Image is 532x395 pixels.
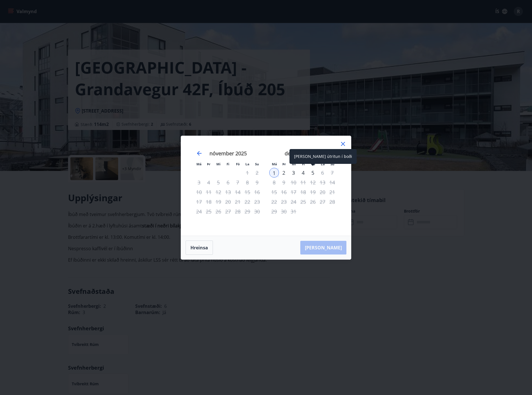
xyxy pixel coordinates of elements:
[279,168,289,178] td: Choose þriðjudagur, 2. desember 2025 as your check-out date. It’s available.
[308,178,318,187] div: Aðeins útritun í boði
[289,168,298,178] td: Choose miðvikudagur, 3. desember 2025 as your check-out date. It’s available.
[269,197,279,207] div: Aðeins útritun í boði
[269,178,279,187] td: Not available. mánudagur, 8. desember 2025
[188,143,344,229] div: Calendar
[327,168,337,178] td: Not available. sunnudagur, 7. desember 2025
[194,197,204,207] td: Not available. mánudagur, 17. nóvember 2025
[308,197,318,207] td: Not available. föstudagur, 26. desember 2025
[252,187,262,197] td: Not available. sunnudagur, 16. nóvember 2025
[298,187,308,197] td: Not available. fimmtudagur, 18. desember 2025
[298,168,308,178] div: 4
[318,197,327,207] td: Not available. laugardagur, 27. desember 2025
[269,207,279,216] td: Not available. mánudagur, 29. desember 2025
[223,178,233,187] td: Not available. fimmtudagur, 6. nóvember 2025
[279,197,289,207] td: Not available. þriðjudagur, 23. desember 2025
[243,197,252,207] td: Not available. laugardagur, 22. nóvember 2025
[269,168,279,178] td: Selected as start date. mánudagur, 1. desember 2025
[243,178,252,187] td: Not available. laugardagur, 8. nóvember 2025
[289,187,298,197] td: Not available. miðvikudagur, 17. desember 2025
[252,207,262,216] td: Not available. sunnudagur, 30. nóvember 2025
[194,187,204,197] td: Not available. mánudagur, 10. nóvember 2025
[318,187,327,197] td: Not available. laugardagur, 20. desember 2025
[207,162,210,166] small: Þr
[196,162,202,166] small: Má
[223,197,233,207] td: Not available. fimmtudagur, 20. nóvember 2025
[213,197,223,207] td: Not available. miðvikudagur, 19. nóvember 2025
[227,162,229,166] small: Fi
[255,162,259,166] small: Su
[243,207,252,216] td: Not available. laugardagur, 29. nóvember 2025
[252,178,262,187] td: Not available. sunnudagur, 9. nóvember 2025
[272,162,277,166] small: Má
[318,178,327,187] td: Not available. laugardagur, 13. desember 2025
[327,187,337,197] td: Not available. sunnudagur, 21. desember 2025
[298,178,308,187] td: Not available. fimmtudagur, 11. desember 2025
[233,178,243,187] div: Aðeins útritun í boði
[308,178,318,187] td: Not available. föstudagur, 12. desember 2025
[269,187,279,197] td: Not available. mánudagur, 15. desember 2025
[196,150,203,157] div: Move backward to switch to the previous month.
[279,207,289,216] td: Not available. þriðjudagur, 30. desember 2025
[252,197,262,207] td: Not available. sunnudagur, 23. nóvember 2025
[204,197,213,207] td: Not available. þriðjudagur, 18. nóvember 2025
[213,187,223,197] td: Not available. miðvikudagur, 12. nóvember 2025
[204,187,213,197] td: Not available. þriðjudagur, 11. nóvember 2025
[318,168,327,178] td: Not available. laugardagur, 6. desember 2025
[285,150,322,157] strong: desember 2025
[223,187,233,197] td: Not available. fimmtudagur, 13. nóvember 2025
[327,178,337,187] td: Not available. sunnudagur, 14. desember 2025
[186,241,213,255] button: Hreinsa
[279,178,289,187] td: Not available. þriðjudagur, 9. desember 2025
[289,178,298,187] td: Not available. miðvikudagur, 10. desember 2025
[236,162,240,166] small: Fö
[233,178,243,187] td: Not available. föstudagur, 7. nóvember 2025
[269,168,279,178] div: 1
[289,197,298,207] td: Not available. miðvikudagur, 24. desember 2025
[223,207,233,216] td: Not available. fimmtudagur, 27. nóvember 2025
[269,197,279,207] td: Not available. mánudagur, 22. desember 2025
[308,187,318,197] td: Not available. föstudagur, 19. desember 2025
[194,178,204,187] td: Not available. mánudagur, 3. nóvember 2025
[243,187,252,197] td: Not available. laugardagur, 15. nóvember 2025
[245,162,249,166] small: La
[252,168,262,178] td: Not available. sunnudagur, 2. nóvember 2025
[204,178,213,187] td: Not available. þriðjudagur, 4. nóvember 2025
[279,187,289,197] td: Not available. þriðjudagur, 16. desember 2025
[298,168,308,178] td: Choose fimmtudagur, 4. desember 2025 as your check-out date. It’s available.
[308,168,318,178] div: Aðeins útritun í boði
[204,207,213,216] td: Not available. þriðjudagur, 25. nóvember 2025
[213,207,223,216] td: Not available. miðvikudagur, 26. nóvember 2025
[213,178,223,187] td: Not available. miðvikudagur, 5. nóvember 2025
[282,162,286,166] small: Þr
[289,168,298,178] div: 3
[233,187,243,197] td: Not available. föstudagur, 14. nóvember 2025
[233,187,243,197] div: Aðeins útritun í boði
[233,207,243,216] td: Not available. föstudagur, 28. nóvember 2025
[298,197,308,207] td: Not available. fimmtudagur, 25. desember 2025
[327,197,337,207] td: Not available. sunnudagur, 28. desember 2025
[279,168,289,178] div: 2
[216,162,221,166] small: Mi
[209,150,247,157] strong: nóvember 2025
[243,168,252,178] td: Not available. laugardagur, 1. nóvember 2025
[289,207,298,216] td: Not available. miðvikudagur, 31. desember 2025
[194,207,204,216] td: Not available. mánudagur, 24. nóvember 2025
[308,168,318,178] td: Choose föstudagur, 5. desember 2025 as your check-out date. It’s available.
[289,149,357,164] div: [PERSON_NAME] útritun í boði
[233,197,243,207] td: Not available. föstudagur, 21. nóvember 2025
